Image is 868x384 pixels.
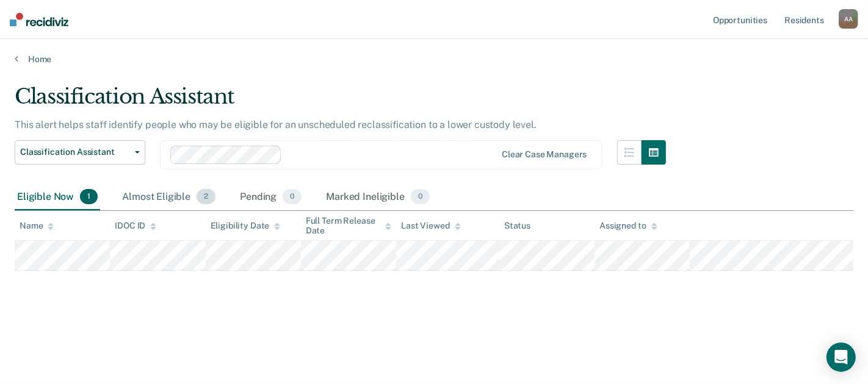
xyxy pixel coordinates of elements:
[411,189,430,205] span: 0
[80,189,98,205] span: 1
[10,13,68,26] img: Recidiviz
[283,189,302,205] span: 0
[120,184,218,211] div: Almost Eligible2
[502,149,587,160] div: Clear case managers
[839,9,858,29] button: AA
[839,9,858,29] div: A A
[306,216,391,236] div: Full Term Release Date
[237,184,304,211] div: Pending0
[20,147,130,157] span: Classification Assistant
[15,140,145,165] button: Classification Assistant
[15,54,853,65] a: Home
[826,343,856,372] div: Open Intercom Messenger
[197,189,215,205] span: 2
[211,221,281,231] div: Eligibility Date
[20,221,54,231] div: Name
[504,221,530,231] div: Status
[15,184,100,211] div: Eligible Now1
[324,184,432,211] div: Marked Ineligible0
[599,221,657,231] div: Assigned to
[115,221,156,231] div: IDOC ID
[401,221,460,231] div: Last Viewed
[15,84,666,119] div: Classification Assistant
[15,119,537,130] p: This alert helps staff identify people who may be eligible for an unscheduled reclassification to...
